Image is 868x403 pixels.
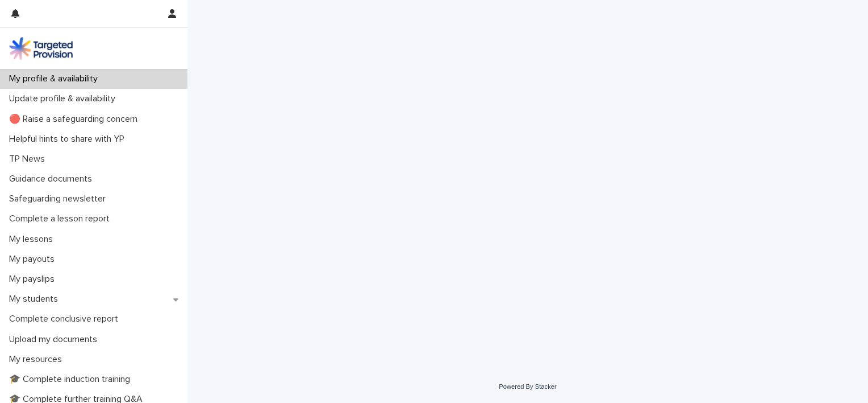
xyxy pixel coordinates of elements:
[5,234,62,245] p: My lessons
[5,254,64,265] p: My payouts
[5,314,127,324] p: Complete conclusive report
[5,334,106,345] p: Upload my documents
[5,154,54,165] p: TP News
[5,354,71,365] p: My resources
[5,114,147,125] p: 🔴 Raise a safeguarding concern
[5,294,67,305] p: My students
[5,213,119,224] p: Complete a lesson report
[5,374,139,385] p: 🎓 Complete induction training
[5,73,107,84] p: My profile & availability
[5,274,64,285] p: My payslips
[499,383,556,390] a: Powered By Stacker
[9,37,73,60] img: M5nRWzHhSzIhMunXDL62
[5,194,115,204] p: Safeguarding newsletter
[5,134,133,145] p: Helpful hints to share with YP
[5,174,101,184] p: Guidance documents
[5,93,124,104] p: Update profile & availability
